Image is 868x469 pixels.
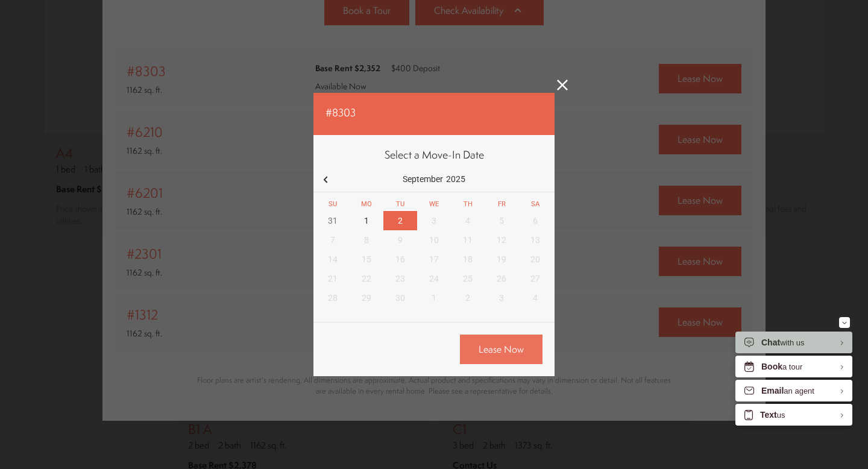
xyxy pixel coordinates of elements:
[451,200,485,210] div: Th
[446,173,465,186] i: 2025
[518,200,552,210] div: Sa
[383,200,417,210] div: Tu
[398,170,470,189] div: September
[313,147,555,162] p: Select a Move-In Date
[350,200,383,210] div: Mo
[485,200,518,210] div: Fr
[460,335,542,364] a: Lease Now
[316,211,350,230] div: 31
[417,200,451,210] div: We
[325,105,356,120] span: #8303
[383,211,417,230] div: 2
[316,200,350,210] div: Su
[350,211,383,230] div: 1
